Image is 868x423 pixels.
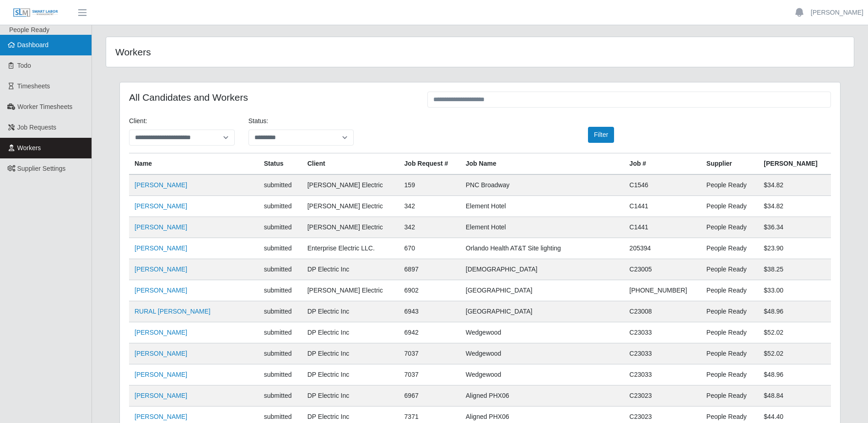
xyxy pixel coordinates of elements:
th: Client [302,153,399,175]
td: Aligned PHX06 [460,385,624,407]
td: DP Electric Inc [302,259,399,280]
td: 7037 [399,364,460,385]
td: [GEOGRAPHIC_DATA] [460,301,624,322]
span: People Ready [9,26,49,33]
a: [PERSON_NAME] [135,287,187,294]
span: Worker Timesheets [17,103,72,110]
td: People Ready [701,301,759,322]
h4: Workers [115,46,411,58]
th: Job # [624,153,701,175]
a: [PERSON_NAME] [135,266,187,273]
span: Job Requests [17,124,57,131]
span: Timesheets [17,82,50,90]
a: [PERSON_NAME] [135,413,187,420]
a: [PERSON_NAME] [135,329,187,336]
td: DP Electric Inc [302,385,399,407]
td: People Ready [701,196,759,217]
td: $48.84 [758,385,831,407]
th: [PERSON_NAME] [758,153,831,175]
td: DP Electric Inc [302,343,399,364]
td: $34.82 [758,174,831,196]
th: Status [259,153,302,175]
td: People Ready [701,343,759,364]
td: Element Hotel [460,196,624,217]
td: submitted [259,301,302,322]
td: submitted [259,343,302,364]
td: $23.90 [758,238,831,259]
td: $48.96 [758,301,831,322]
td: People Ready [701,259,759,280]
a: [PERSON_NAME] [135,202,187,210]
td: C23033 [624,343,701,364]
td: People Ready [701,322,759,343]
a: [PERSON_NAME] [135,371,187,378]
span: Dashboard [17,41,49,49]
td: Element Hotel [460,217,624,238]
td: submitted [259,322,302,343]
td: 7037 [399,343,460,364]
td: [PERSON_NAME] Electric [302,174,399,196]
h4: All Candidates and Workers [129,92,414,103]
td: [PERSON_NAME] Electric [302,217,399,238]
td: People Ready [701,364,759,385]
td: 159 [399,174,460,196]
td: Orlando Health AT&T Site lighting [460,238,624,259]
td: PNC Broadway [460,174,624,196]
a: [PERSON_NAME] [135,350,187,357]
td: 6897 [399,259,460,280]
td: $52.02 [758,343,831,364]
td: [PERSON_NAME] Electric [302,280,399,301]
th: Supplier [701,153,759,175]
td: submitted [259,196,302,217]
span: Workers [17,144,41,152]
td: C23033 [624,322,701,343]
td: $33.00 [758,280,831,301]
td: submitted [259,174,302,196]
td: submitted [259,259,302,280]
td: C23033 [624,364,701,385]
td: 6943 [399,301,460,322]
td: 670 [399,238,460,259]
td: submitted [259,364,302,385]
td: C1546 [624,174,701,196]
td: $36.34 [758,217,831,238]
a: [PERSON_NAME] [135,223,187,231]
td: DP Electric Inc [302,322,399,343]
a: [PERSON_NAME] [135,181,187,189]
td: [DEMOGRAPHIC_DATA] [460,259,624,280]
td: [PHONE_NUMBER] [624,280,701,301]
td: C23023 [624,385,701,407]
td: People Ready [701,385,759,407]
td: People Ready [701,280,759,301]
button: Filter [588,127,614,143]
td: C23008 [624,301,701,322]
td: submitted [259,217,302,238]
td: 6942 [399,322,460,343]
td: $38.25 [758,259,831,280]
td: Wedgewood [460,343,624,364]
td: People Ready [701,238,759,259]
td: Wedgewood [460,322,624,343]
th: Job Request # [399,153,460,175]
td: Enterprise Electric LLC. [302,238,399,259]
a: [PERSON_NAME] [811,8,863,17]
a: RURAL [PERSON_NAME] [135,308,210,315]
td: 342 [399,196,460,217]
a: [PERSON_NAME] [135,244,187,252]
td: C23005 [624,259,701,280]
label: Status: [248,116,269,126]
span: Todo [17,62,31,69]
td: submitted [259,385,302,407]
img: SLM Logo [13,8,59,18]
td: [GEOGRAPHIC_DATA] [460,280,624,301]
td: 205394 [624,238,701,259]
td: submitted [259,280,302,301]
td: People Ready [701,217,759,238]
td: $34.82 [758,196,831,217]
th: Job Name [460,153,624,175]
td: People Ready [701,174,759,196]
td: 6967 [399,385,460,407]
td: 6902 [399,280,460,301]
td: C1441 [624,217,701,238]
td: submitted [259,238,302,259]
